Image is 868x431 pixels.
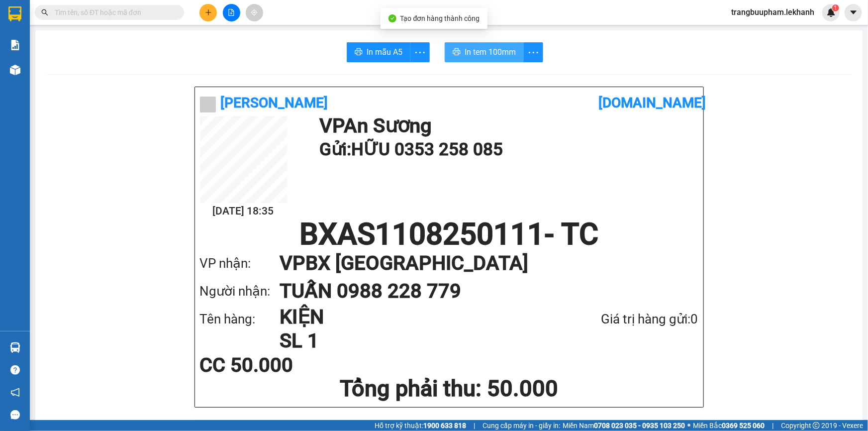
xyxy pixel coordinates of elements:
span: aim [251,9,258,16]
span: printer [355,48,363,57]
span: copyright [813,422,820,429]
span: more [410,46,429,59]
button: more [410,42,430,62]
div: 0382421679 [95,44,196,58]
div: BX [GEOGRAPHIC_DATA] [95,8,196,32]
span: ⚪️ [687,424,690,428]
button: file-add [223,4,240,21]
strong: 1900 633 818 [423,422,466,430]
img: solution-icon [10,40,20,50]
div: HỮU [8,20,88,32]
span: Miền Nam [563,420,685,431]
h2: [DATE] 18:35 [200,203,287,219]
div: Tên hàng: [200,309,280,329]
button: caret-down [845,4,862,21]
span: Tạo đơn hàng thành công [400,14,480,22]
div: An Sương [8,8,88,20]
input: Tìm tên, số ĐT hoặc mã đơn [55,7,172,18]
button: printerIn tem 100mm [445,42,524,62]
h1: BXAS1108250111 - TC [200,219,698,249]
div: THÀNH [95,32,196,44]
h1: Gửi: HỮU 0353 258 085 [319,136,693,163]
span: 1 [834,4,837,11]
span: check-circle [388,14,396,22]
span: plus [205,9,212,16]
div: 0903813613 [8,32,88,46]
span: CC : [94,67,107,77]
b: [PERSON_NAME] [221,95,328,111]
strong: 0708 023 035 - 0935 103 250 [594,422,685,430]
span: | [772,420,773,431]
span: | [474,420,475,431]
span: trangbuupham.lekhanh [723,6,822,18]
div: Người nhận: [200,281,280,302]
span: more [524,46,543,59]
span: caret-down [849,8,858,17]
sup: 1 [832,4,839,11]
span: message [10,410,20,420]
span: In mẫu A5 [367,46,402,58]
img: icon-new-feature [827,8,836,17]
span: notification [10,388,20,397]
div: 50.000 [94,64,197,78]
button: more [523,42,543,62]
span: Hỗ trợ kỹ thuật: [375,420,466,431]
div: Giá trị hàng gửi: 0 [549,309,698,329]
span: Gửi: [8,9,24,20]
h1: KIỆN [280,305,549,329]
h1: VP An Sương [319,116,693,136]
div: CC 50.000 [200,355,365,375]
img: warehouse-icon [10,342,20,353]
strong: 0369 525 060 [722,422,765,430]
h1: Tổng phải thu: 50.000 [200,375,698,402]
span: printer [453,48,461,57]
span: Miền Bắc [693,420,765,431]
h1: VP BX [GEOGRAPHIC_DATA] [280,249,678,277]
h1: SL 1 [280,329,549,353]
span: Nhận: [95,9,119,20]
div: VP nhận: [200,253,280,274]
span: file-add [228,9,235,16]
span: In tem 100mm [465,46,516,58]
button: printerIn mẫu A5 [347,42,410,62]
b: [DOMAIN_NAME] [598,95,706,111]
span: Cung cấp máy in - giấy in: [482,420,560,431]
h1: TUẤN 0988 228 779 [280,277,678,305]
span: search [41,9,48,16]
span: question-circle [10,365,20,375]
button: plus [199,4,217,21]
button: aim [246,4,263,21]
img: warehouse-icon [10,65,20,75]
img: logo-vxr [8,6,21,21]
